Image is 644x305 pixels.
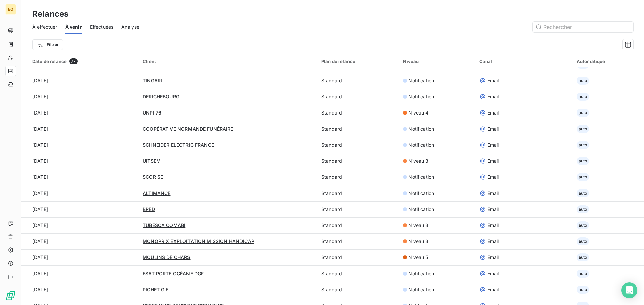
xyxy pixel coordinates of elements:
div: Canal [479,59,569,64]
span: Client [143,59,156,64]
span: UITSEM [143,158,161,164]
span: auto [577,237,589,245]
span: UNPI 76 [143,110,161,116]
span: À effectuer [32,24,57,30]
span: auto [577,173,589,181]
span: Email [487,174,499,180]
span: SCOR SE [143,174,163,180]
img: Logo LeanPay [5,290,16,301]
td: Standard [317,217,399,233]
td: Standard [317,249,399,265]
td: [DATE] [21,169,139,185]
td: Standard [317,282,399,298]
td: Standard [317,137,399,153]
span: Analyse [121,24,139,30]
span: Niveau 4 [408,109,428,116]
div: Date de relance [32,58,135,64]
td: [DATE] [21,249,139,265]
span: Notification [408,190,434,197]
span: Effectuées [90,24,114,30]
span: auto [577,189,589,197]
td: Standard [317,153,399,169]
span: PICHET GIE [143,287,169,292]
div: Open Intercom Messenger [621,282,637,298]
span: Notification [408,126,434,132]
div: Automatique [577,59,640,64]
td: Standard [317,185,399,201]
span: ESAT PORTE OCÉANE DGF [143,271,204,276]
span: Email [487,190,499,197]
span: auto [577,109,589,117]
span: auto [577,205,589,213]
td: [DATE] [21,233,139,249]
span: Notification [408,142,434,148]
span: Niveau 3 [408,238,428,245]
td: Standard [317,233,399,249]
h3: Relances [32,8,68,20]
td: Standard [317,73,399,89]
span: Notification [408,206,434,213]
div: EQ [5,4,16,15]
span: Email [487,93,499,100]
span: Email [487,254,499,261]
td: Standard [317,265,399,282]
span: TUBESCA COMABI [143,222,185,228]
td: [DATE] [21,265,139,282]
span: Email [487,238,499,245]
span: auto [577,286,589,294]
span: Email [487,142,499,148]
td: Standard [317,169,399,185]
span: auto [577,221,589,229]
td: [DATE] [21,73,139,89]
td: [DATE] [21,217,139,233]
span: Notification [408,270,434,277]
td: Standard [317,105,399,121]
span: auto [577,141,589,149]
span: À venir [65,24,82,30]
span: Email [487,206,499,213]
span: auto [577,253,589,261]
td: [DATE] [21,137,139,153]
td: Standard [317,121,399,137]
span: Niveau 3 [408,222,428,229]
td: [DATE] [21,153,139,169]
span: Email [487,158,499,164]
span: Notification [408,93,434,100]
span: MONOPRIX EXPLOITATION MISSION HANDICAP [143,238,254,244]
span: Niveau 5 [408,254,428,261]
span: Email [487,77,499,84]
span: Notification [408,77,434,84]
span: auto [577,270,589,278]
span: Notification [408,286,434,293]
td: Standard [317,89,399,105]
span: auto [577,77,589,85]
span: ALTIMANCE [143,190,170,196]
td: [DATE] [21,105,139,121]
td: [DATE] [21,185,139,201]
span: Email [487,109,499,116]
button: Filtrer [32,39,63,50]
div: Plan de relance [321,59,395,64]
td: [DATE] [21,89,139,105]
span: auto [577,157,589,165]
span: auto [577,93,589,101]
td: Standard [317,201,399,217]
span: Email [487,286,499,293]
span: DERICHEBOURG [143,94,179,99]
span: Notification [408,174,434,180]
span: COOPÉRATIVE NORMANDE FUNÉRAIRE [143,126,233,132]
input: Rechercher [533,22,633,32]
td: [DATE] [21,121,139,137]
span: TINGARI [143,78,162,83]
span: Email [487,270,499,277]
span: Email [487,126,499,132]
span: auto [577,125,589,133]
span: MOULINS DE CHARS [143,254,190,260]
td: [DATE] [21,282,139,298]
td: [DATE] [21,201,139,217]
span: 77 [69,58,77,64]
span: Niveau 3 [408,158,428,164]
span: Email [487,222,499,229]
span: BRED [143,206,155,212]
span: SCHNEIDER ELECTRIC FRANCE [143,142,214,148]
